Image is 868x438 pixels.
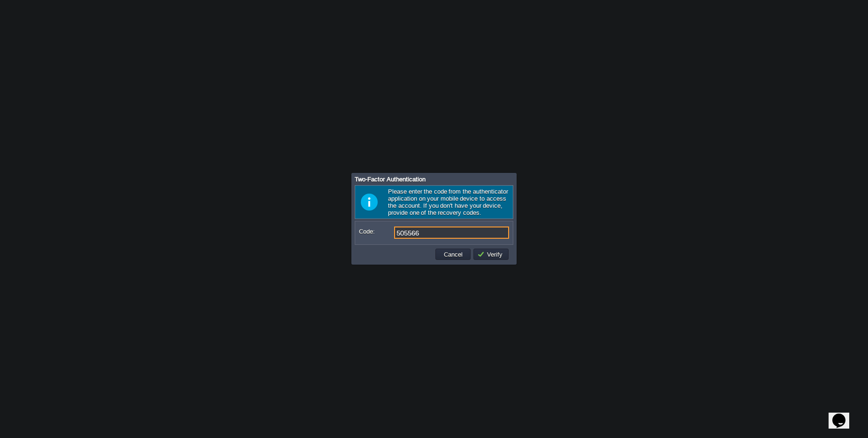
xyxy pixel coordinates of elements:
div: Please enter the code from the authenticator application on your mobile device to access the acco... [355,185,513,219]
button: Cancel [441,250,465,258]
span: Two-Factor Authentication [355,176,426,183]
iframe: chat widget [829,400,859,429]
label: Code: [359,227,393,236]
button: Verify [477,250,505,258]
